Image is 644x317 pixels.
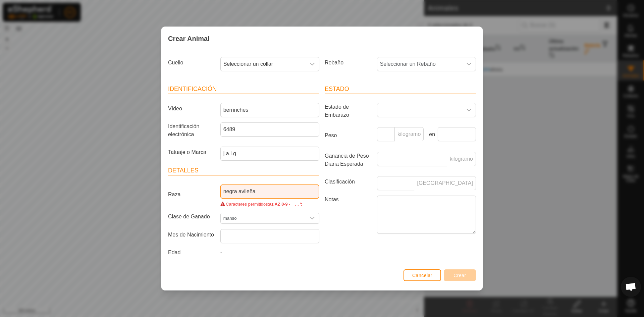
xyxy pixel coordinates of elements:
[462,57,476,71] div: disparador desplegable
[325,86,349,92] font: Estado
[168,123,199,137] font: Identificación electrónica
[306,213,319,223] div: disparador desplegable
[168,86,217,92] font: Identificación
[429,131,435,137] font: en
[325,60,343,65] font: Rebaño
[397,131,421,137] font: kilogramo
[168,250,180,255] font: Edad
[168,192,180,197] font: Raza
[269,202,302,207] font: az AZ 0-9 - _ . , ':
[453,273,466,278] font: Crear
[168,35,210,42] font: Crear Animal
[412,273,432,278] font: Cancelar
[325,104,349,118] font: Estado de Embarazo
[226,202,269,207] font: Caracteres permitidos:
[377,57,462,71] span: Seleccionar un Rebaño
[404,269,441,281] button: Cancelar
[417,180,473,186] font: [GEOGRAPHIC_DATA]
[325,197,339,202] font: Notas
[168,214,210,219] font: Clase de Ganado
[221,57,306,71] span: 0839937494
[380,61,436,67] font: Seleccionar un Rebaño
[221,213,306,223] input: Seleccione o ingrese una Clase de Ganado
[168,232,214,237] font: Mes de Nacimiento
[168,106,182,111] font: Vídeo
[168,167,199,174] font: Detalles
[168,149,206,155] font: Tatuaje o Marca
[444,269,476,281] button: Crear
[306,57,319,71] div: disparador desplegable
[223,61,273,67] font: Seleccionar un collar
[220,250,222,255] font: -
[325,179,355,184] font: Clasificación
[168,60,183,65] font: Cuello
[450,156,473,162] font: kilogramo
[621,277,641,297] div: Chat abierto
[462,103,476,117] div: disparador desplegable
[325,133,337,138] font: Peso
[325,153,369,167] font: Ganancia de Peso Diaria Esperada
